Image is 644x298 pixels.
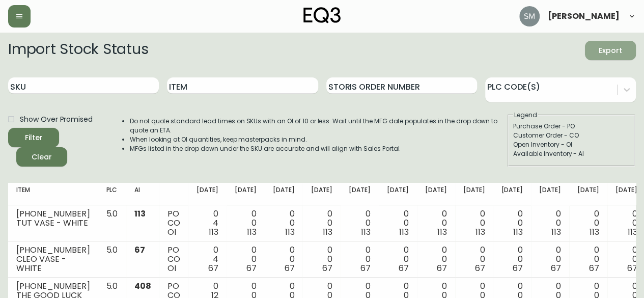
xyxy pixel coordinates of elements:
[197,246,218,273] div: 0 4
[197,209,218,237] div: 0 4
[513,111,538,120] legend: Legend
[167,226,176,238] span: OI
[16,282,90,291] div: [PHONE_NUMBER]
[8,41,148,60] h2: Import Stock Status
[519,6,540,26] img: 5baa0ca04850d275da408b8f6b98bad5
[311,246,332,273] div: 0 0
[493,183,531,205] th: [DATE]
[209,226,218,238] span: 113
[437,226,447,238] span: 113
[513,262,523,274] span: 67
[615,209,637,237] div: 0 0
[8,183,98,205] th: Item
[134,208,146,220] span: 113
[188,183,227,205] th: [DATE]
[474,262,485,274] span: 67
[361,226,371,238] span: 113
[463,246,485,273] div: 0 0
[569,183,607,205] th: [DATE]
[539,246,561,273] div: 0 0
[513,131,629,140] div: Customer Order - CO
[513,226,523,238] span: 113
[615,246,637,273] div: 0 0
[627,262,637,274] span: 67
[399,226,409,238] span: 113
[425,209,447,237] div: 0 0
[455,183,493,205] th: [DATE]
[548,12,620,20] span: [PERSON_NAME]
[16,255,90,273] div: CLEO VASE - WHITE
[360,262,371,274] span: 67
[379,183,417,205] th: [DATE]
[126,183,159,205] th: AI
[551,262,561,274] span: 67
[16,219,90,228] div: TUT VASE - WHITE
[273,209,295,237] div: 0 0
[246,262,257,274] span: 67
[322,262,332,274] span: 67
[20,114,93,125] span: Show Over Promised
[589,262,599,274] span: 67
[501,246,523,273] div: 0 0
[167,209,180,237] div: PO CO
[349,246,371,273] div: 0 0
[285,226,295,238] span: 113
[130,135,507,144] li: When looking at OI quantities, keep masterpacks in mind.
[399,262,409,274] span: 67
[25,131,43,144] div: Filter
[302,183,341,205] th: [DATE]
[8,128,59,147] button: Filter
[551,226,561,238] span: 113
[387,209,409,237] div: 0 0
[577,209,599,237] div: 0 0
[513,140,629,149] div: Open Inventory - OI
[16,209,90,219] div: [PHONE_NUMBER]
[341,183,379,205] th: [DATE]
[16,246,90,255] div: [PHONE_NUMBER]
[265,183,303,205] th: [DATE]
[417,183,455,205] th: [DATE]
[349,209,371,237] div: 0 0
[16,147,67,167] button: Clear
[285,262,295,274] span: 67
[311,209,332,237] div: 0 0
[590,226,599,238] span: 113
[531,183,569,205] th: [DATE]
[585,41,636,60] button: Export
[208,262,218,274] span: 67
[627,226,637,238] span: 113
[501,209,523,237] div: 0 0
[273,246,295,273] div: 0 0
[475,226,485,238] span: 113
[130,117,507,135] li: Do not quote standard lead times on SKUs with an OI of 10 or less. Wait until the MFG date popula...
[593,44,628,57] span: Export
[98,205,126,241] td: 5.0
[513,149,629,158] div: Available Inventory - AI
[235,209,257,237] div: 0 0
[323,226,332,238] span: 113
[98,183,126,205] th: PLC
[463,209,485,237] div: 0 0
[98,241,126,278] td: 5.0
[134,280,151,292] span: 408
[130,144,507,153] li: MFGs listed in the drop down under the SKU are accurate and will align with Sales Portal.
[235,246,257,273] div: 0 0
[134,244,145,256] span: 67
[303,7,341,23] img: logo
[167,246,180,273] div: PO CO
[227,183,265,205] th: [DATE]
[24,151,59,164] span: Clear
[437,262,447,274] span: 67
[577,246,599,273] div: 0 0
[425,246,447,273] div: 0 0
[387,246,409,273] div: 0 0
[247,226,257,238] span: 113
[167,262,176,274] span: OI
[513,122,629,131] div: Purchase Order - PO
[539,209,561,237] div: 0 0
